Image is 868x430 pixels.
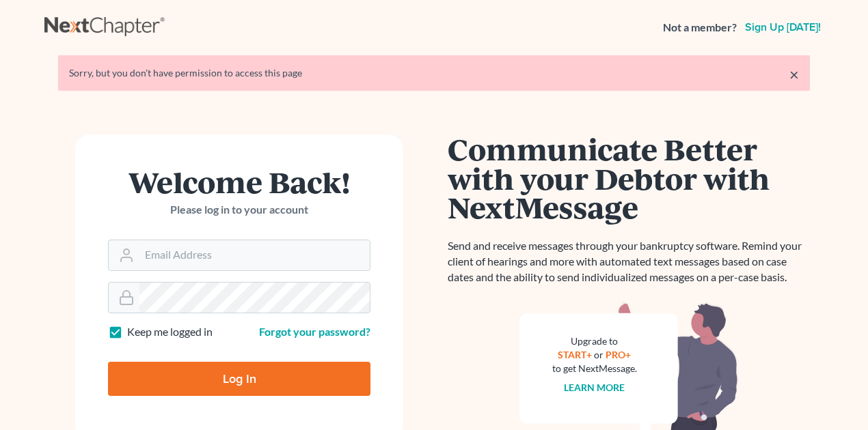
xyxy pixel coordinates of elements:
a: Learn more [565,382,625,393]
div: Sorry, but you don't have permission to access this page [69,66,799,80]
a: Forgot your password? [259,325,370,338]
a: × [789,66,799,83]
h1: Welcome Back! [108,167,370,197]
div: to get NextMessage. [552,362,637,375]
input: Log In [108,362,370,396]
a: PRO+ [606,349,632,360]
div: Upgrade to [552,334,637,348]
input: Email Address [139,240,370,270]
a: Sign up [DATE]! [742,22,824,33]
strong: Not a member? [663,20,737,35]
p: Send and receive messages through your bankruptcy software. Remind your client of hearings and mo... [448,238,810,285]
p: Please log in to your account [108,202,370,218]
label: Keep me logged in [127,324,213,340]
a: START+ [558,349,593,360]
h1: Communicate Better with your Debtor with NextMessage [448,134,810,222]
span: or [595,349,604,360]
